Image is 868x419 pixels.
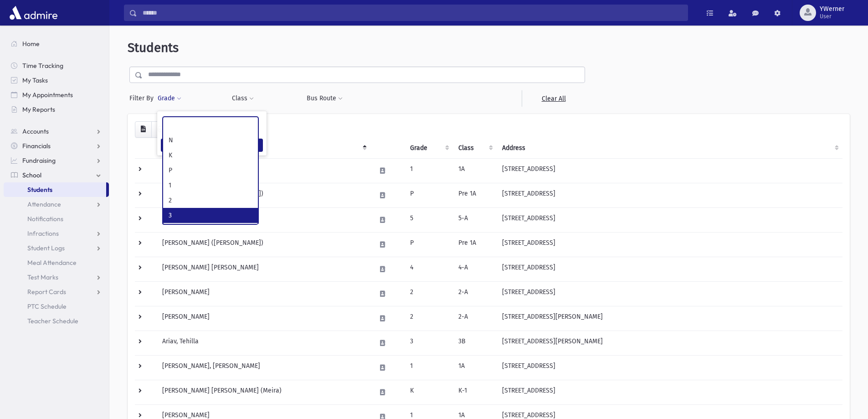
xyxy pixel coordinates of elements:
[163,133,258,148] li: N
[4,124,109,139] a: Accounts
[4,102,109,117] a: My Reports
[137,5,688,21] input: Search
[453,355,497,380] td: 1A
[157,331,370,355] td: Ariav, Tehilla
[306,90,343,107] button: Bus Route
[453,257,497,281] td: 4-A
[27,229,59,238] span: Infractions
[151,121,169,138] button: Print
[453,331,497,355] td: 3B
[163,178,258,193] li: 1
[27,288,66,296] span: Report Cards
[4,36,109,51] a: Home
[22,62,63,70] span: Time Tracking
[27,244,65,252] span: Student Logs
[405,138,453,159] th: Grade: activate to sort column ascending
[453,306,497,331] td: 2-A
[157,306,370,331] td: [PERSON_NAME]
[27,200,61,208] span: Attendance
[4,299,109,314] a: PTC Schedule
[22,142,51,150] span: Financials
[820,5,844,13] span: YWerner
[27,186,52,194] span: Students
[157,90,182,107] button: Grade
[497,380,842,404] td: [STREET_ADDRESS]
[405,355,453,380] td: 1
[453,207,497,232] td: 5-A
[231,90,254,107] button: Class
[453,232,497,257] td: Pre 1A
[157,138,370,159] th: Student: activate to sort column descending
[497,183,842,207] td: [STREET_ADDRESS]
[405,306,453,331] td: 2
[129,93,157,103] span: Filter By
[22,76,48,84] span: My Tasks
[4,73,109,88] a: My Tasks
[4,255,109,270] a: Meal Attendance
[4,212,109,226] a: Notifications
[157,232,370,257] td: [PERSON_NAME] ([PERSON_NAME])
[453,281,497,306] td: 2-A
[22,156,56,165] span: Fundraising
[453,380,497,404] td: K-1
[405,380,453,404] td: K
[497,355,842,380] td: [STREET_ADDRESS]
[405,232,453,257] td: P
[163,163,258,178] li: P
[405,207,453,232] td: 5
[27,302,67,310] span: PTC Schedule
[4,182,106,197] a: Students
[128,40,179,55] span: Students
[4,226,109,241] a: Infractions
[27,273,58,281] span: Test Marks
[4,241,109,255] a: Student Logs
[163,208,258,223] li: 3
[4,197,109,212] a: Attendance
[22,127,49,135] span: Accounts
[22,91,73,99] span: My Appointments
[4,314,109,328] a: Teacher Schedule
[27,317,78,325] span: Teacher Schedule
[4,88,109,102] a: My Appointments
[405,331,453,355] td: 3
[497,257,842,281] td: [STREET_ADDRESS]
[497,306,842,331] td: [STREET_ADDRESS][PERSON_NAME]
[157,183,370,207] td: [PERSON_NAME] ([PERSON_NAME])
[497,232,842,257] td: [STREET_ADDRESS]
[157,257,370,281] td: [PERSON_NAME] [PERSON_NAME]
[405,158,453,183] td: 1
[4,153,109,168] a: Fundraising
[163,193,258,208] li: 2
[4,139,109,153] a: Financials
[22,171,41,179] span: School
[157,207,370,232] td: [PERSON_NAME]
[4,270,109,285] a: Test Marks
[4,168,109,182] a: School
[820,13,844,20] span: User
[497,281,842,306] td: [STREET_ADDRESS]
[453,158,497,183] td: 1A
[453,138,497,159] th: Class: activate to sort column ascending
[163,148,258,163] li: K
[497,331,842,355] td: [STREET_ADDRESS][PERSON_NAME]
[453,183,497,207] td: Pre 1A
[405,183,453,207] td: P
[163,223,258,238] li: 4
[157,281,370,306] td: [PERSON_NAME]
[7,4,60,22] img: AdmirePro
[161,139,263,152] button: Filter
[22,40,40,48] span: Home
[522,90,585,107] a: Clear All
[497,158,842,183] td: [STREET_ADDRESS]
[497,207,842,232] td: [STREET_ADDRESS]
[157,355,370,380] td: [PERSON_NAME], [PERSON_NAME]
[27,215,63,223] span: Notifications
[4,58,109,73] a: Time Tracking
[4,285,109,299] a: Report Cards
[405,257,453,281] td: 4
[27,259,77,267] span: Meal Attendance
[135,121,152,138] button: CSV
[157,158,370,183] td: [PERSON_NAME]
[22,105,55,114] span: My Reports
[157,380,370,404] td: [PERSON_NAME] [PERSON_NAME] (Meira)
